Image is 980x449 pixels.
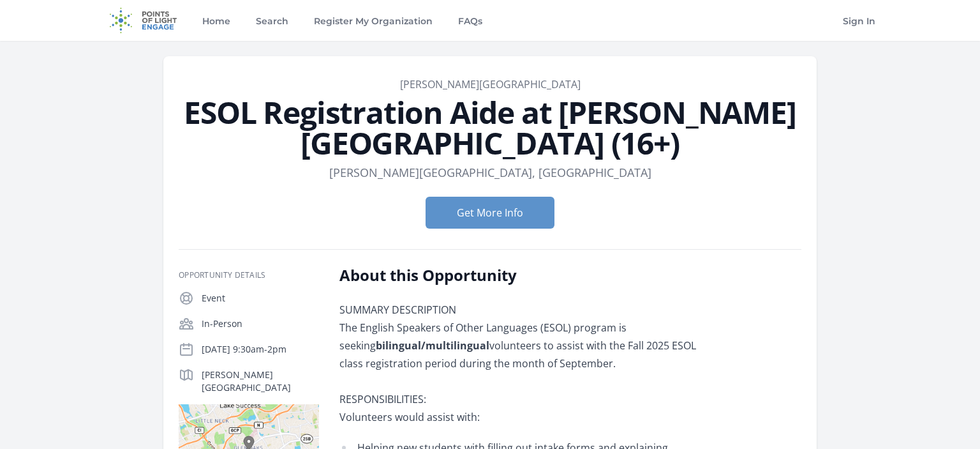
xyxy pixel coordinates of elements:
button: Get More Info [426,197,554,229]
p: Event [202,292,319,305]
p: [DATE] 9:30am-2pm [202,343,319,356]
h2: About this Opportunity [339,265,713,285]
b: bilingual/multilingual [376,339,489,353]
p: In-Person [202,317,319,330]
p: [PERSON_NAME][GEOGRAPHIC_DATA] [202,369,319,394]
dd: [PERSON_NAME][GEOGRAPHIC_DATA], [GEOGRAPHIC_DATA] [329,164,651,181]
h3: Opportunity Details [179,270,319,280]
p: SUMMARY DESCRIPTION The English Speakers of Other Languages (ESOL) program is seeking volunteers ... [339,301,713,426]
h1: ESOL Registration Aide at [PERSON_NAME][GEOGRAPHIC_DATA] (16+) [179,97,801,158]
a: [PERSON_NAME][GEOGRAPHIC_DATA] [400,77,581,91]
